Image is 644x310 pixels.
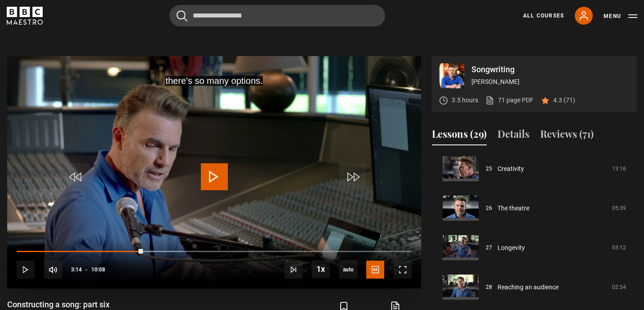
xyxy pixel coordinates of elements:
p: [PERSON_NAME] [471,77,630,87]
p: 4.3 (71) [553,96,575,105]
a: 71 page PDF [485,96,533,105]
a: Longevity [497,243,525,253]
input: Search [169,5,385,26]
button: Captions [366,261,384,279]
svg: BBC Maestro [7,7,43,25]
span: auto [339,261,357,279]
button: Play [17,261,35,279]
span: 3:14 [71,262,82,278]
button: Next Lesson [284,261,302,279]
button: Submit the search query [177,10,187,22]
span: - [85,266,88,273]
button: Lessons (29) [432,127,487,145]
button: Toggle navigation [604,12,637,21]
h1: Constructing a song: part six [7,299,129,310]
p: 3.5 hours [452,96,478,105]
div: Progress Bar [17,251,412,253]
button: Fullscreen [394,261,412,279]
button: Reviews (71) [540,127,594,145]
button: Details [497,127,529,145]
button: Playback Rate [312,260,330,278]
video-js: Video Player [7,56,421,288]
a: All Courses [523,12,564,20]
a: Reaching an audience [497,283,559,292]
a: Creativity [497,164,524,174]
a: The theatre [497,204,529,213]
span: 10:08 [91,262,105,278]
p: Songwriting [471,65,630,74]
div: Current quality: 720p [339,261,357,279]
button: Mute [44,261,62,279]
